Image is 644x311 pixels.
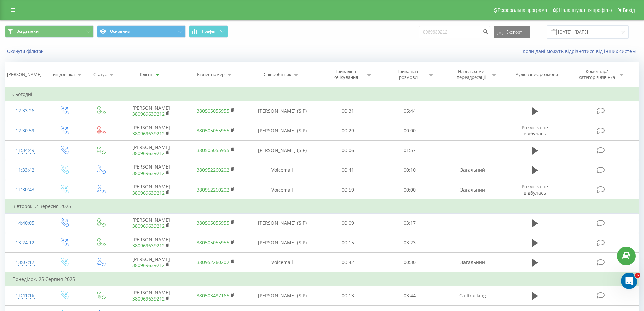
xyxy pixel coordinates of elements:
[317,160,379,180] td: 00:41
[328,69,364,80] div: Тривалість очікування
[132,242,165,249] a: 380969639212
[119,160,183,180] td: [PERSON_NAME]
[440,180,505,200] td: Загальний
[5,88,639,101] td: Сьогодні
[119,101,183,121] td: [PERSON_NAME]
[197,72,225,77] div: Бізнес номер
[5,48,47,54] button: Скинути фільтри
[12,124,38,137] div: 12:30:59
[248,140,317,160] td: [PERSON_NAME] (SIP)
[440,252,505,272] td: Загальний
[317,180,379,200] td: 00:59
[119,121,183,140] td: [PERSON_NAME]
[419,26,490,38] input: Пошук за номером
[248,180,317,200] td: Voicemail
[119,286,183,306] td: [PERSON_NAME]
[189,25,228,38] button: Графік
[119,213,183,233] td: [PERSON_NAME]
[197,239,229,246] a: 380505055955
[317,121,379,140] td: 00:29
[379,252,441,272] td: 00:30
[12,217,38,230] div: 14:40:05
[12,104,38,117] div: 12:33:26
[197,108,229,114] a: 380505055955
[140,72,153,77] div: Клієнт
[197,292,229,299] a: 380503487165
[12,256,38,269] div: 13:07:17
[119,140,183,160] td: [PERSON_NAME]
[248,160,317,180] td: Voicemail
[119,180,183,200] td: [PERSON_NAME]
[132,170,165,176] a: 380969639212
[12,183,38,196] div: 11:30:43
[12,236,38,249] div: 13:24:12
[248,286,317,306] td: [PERSON_NAME] (SIP)
[97,25,186,38] button: Основний
[621,273,637,289] iframe: Intercom live chat
[317,101,379,121] td: 00:31
[379,121,441,140] td: 00:00
[132,111,165,117] a: 380969639212
[119,252,183,272] td: [PERSON_NAME]
[197,259,229,265] a: 380952260202
[577,69,617,80] div: Коментар/категорія дзвінка
[132,295,165,302] a: 380969639212
[317,286,379,306] td: 00:13
[197,220,229,226] a: 380505055955
[93,72,107,77] div: Статус
[7,72,41,77] div: [PERSON_NAME]
[635,273,640,278] span: 6
[453,69,489,80] div: Назва схеми переадресації
[5,272,639,286] td: Понеділок, 25 Серпня 2025
[379,180,441,200] td: 00:00
[379,286,441,306] td: 03:44
[264,72,291,77] div: Співробітник
[202,29,215,34] span: Графік
[379,101,441,121] td: 05:44
[379,140,441,160] td: 01:57
[623,7,635,13] span: Вихід
[317,213,379,233] td: 00:09
[523,48,639,54] a: Коли дані можуть відрізнятися вiд інших систем
[494,26,530,38] button: Експорт
[522,183,548,196] span: Розмова не відбулась
[248,121,317,140] td: [PERSON_NAME] (SIP)
[5,25,94,38] button: Всі дзвінки
[16,29,39,34] span: Всі дзвінки
[379,160,441,180] td: 00:10
[119,233,183,252] td: [PERSON_NAME]
[379,213,441,233] td: 03:17
[390,69,426,80] div: Тривалість розмови
[197,166,229,173] a: 380952260202
[379,233,441,252] td: 03:23
[559,7,612,13] span: Налаштування профілю
[132,190,165,196] a: 380969639212
[12,144,38,157] div: 11:34:49
[440,160,505,180] td: Загальний
[12,289,38,302] div: 11:41:16
[317,252,379,272] td: 00:42
[197,186,229,193] a: 380952260202
[132,223,165,229] a: 380969639212
[317,233,379,252] td: 00:15
[197,127,229,134] a: 380505055955
[5,200,639,213] td: Вівторок, 2 Вересня 2025
[197,147,229,153] a: 380505055955
[248,101,317,121] td: [PERSON_NAME] (SIP)
[12,163,38,177] div: 11:33:42
[132,150,165,156] a: 380969639212
[132,262,165,268] a: 380969639212
[440,286,505,306] td: Calltracking
[498,7,547,13] span: Реферальна програма
[248,213,317,233] td: [PERSON_NAME] (SIP)
[248,233,317,252] td: [PERSON_NAME] (SIP)
[516,72,558,77] div: Аудіозапис розмови
[51,72,75,77] div: Тип дзвінка
[317,140,379,160] td: 00:06
[132,130,165,137] a: 380969639212
[248,252,317,272] td: Voicemail
[522,124,548,137] span: Розмова не відбулась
